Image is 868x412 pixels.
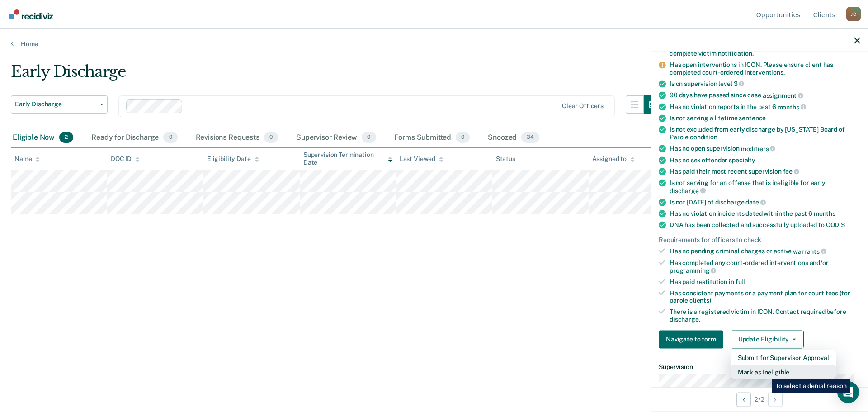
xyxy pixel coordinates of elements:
span: months [814,210,835,217]
div: DNA has been collected and successfully uploaded to [670,221,860,229]
div: Requirements for officers to check [659,236,860,244]
span: full [736,278,745,285]
div: Snoozed [486,128,541,148]
dt: Supervision [659,363,860,370]
div: Has paid their most recent supervision [670,167,860,175]
span: 0 [456,132,470,143]
button: Profile dropdown button [846,7,861,21]
div: Forms Submitted [392,128,472,148]
span: 0 [264,132,278,143]
div: Has no sex offender [670,156,860,164]
div: Clear officers [562,102,604,110]
div: DOC ID [111,155,140,163]
span: 3 [734,80,745,87]
div: 90 days have passed since case [670,91,860,99]
div: Supervisor Review [294,128,378,148]
span: condition [690,133,717,141]
span: fee [783,168,799,175]
div: Has open interventions in ICON. Please ensure client has completed court-ordered interventions. [670,61,860,76]
span: sentence [739,114,766,122]
div: Has paid restitution in [670,278,860,285]
button: Update Eligibility [731,330,804,348]
button: Navigate to form [659,330,723,348]
span: modifiers [741,145,776,152]
div: Is not serving a lifetime [670,114,860,122]
div: Name [14,155,40,163]
div: Revisions Requests [194,128,280,148]
span: discharge [670,187,706,194]
div: Early Discharge [11,62,662,88]
div: Is not serving for an offense that is ineligible for early [670,179,860,194]
span: assignment [763,91,803,99]
span: clients) [689,297,711,304]
span: Early Discharge [15,100,96,108]
div: Open Intercom Messenger [837,381,859,403]
span: warrants [793,247,826,255]
img: Recidiviz [9,9,53,19]
div: Has no open supervision [670,144,860,152]
span: 0 [362,132,376,143]
span: 2 [59,132,73,143]
div: Is not excluded from early discharge by [US_STATE] Board of Parole [670,126,860,141]
div: Has no violation reports in the past 6 [670,103,860,111]
div: 2 / 2 [651,387,868,411]
span: months [778,103,806,110]
span: date [745,199,765,206]
button: Previous Opportunity [736,392,751,407]
span: 0 [163,132,177,143]
div: Has consistent payments or a payment plan for court fees (for parole [670,289,860,304]
div: Ready for Discharge [90,128,179,148]
div: Supervision Termination Date [303,151,392,166]
button: Mark as Ineligible [731,365,836,379]
div: Dropdown Menu [731,350,836,379]
div: J C [846,7,861,21]
span: specialty [729,156,755,163]
div: Is not [DATE] of discharge [670,198,860,206]
span: discharge. [670,316,700,323]
div: Eligibility Date [207,155,259,163]
div: Is on supervision level [670,80,860,88]
span: 34 [521,132,539,143]
div: Has no violation incidents dated within the past 6 [670,210,860,218]
div: Assigned to [592,155,635,163]
div: Has completed any court-ordered interventions and/or [670,259,860,274]
span: programming [670,267,716,274]
div: Status [496,155,515,163]
button: Submit for Supervisor Approval [731,350,836,365]
a: Navigate to form link [659,330,727,348]
div: Last Viewed [400,155,443,163]
div: There is a registered victim in ICON. Contact required before [670,308,860,323]
span: CODIS [826,221,845,228]
div: Eligible Now [11,128,75,148]
a: Home [11,40,857,48]
div: Has no pending criminal charges or active [670,247,860,255]
button: Next Opportunity [768,392,783,407]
